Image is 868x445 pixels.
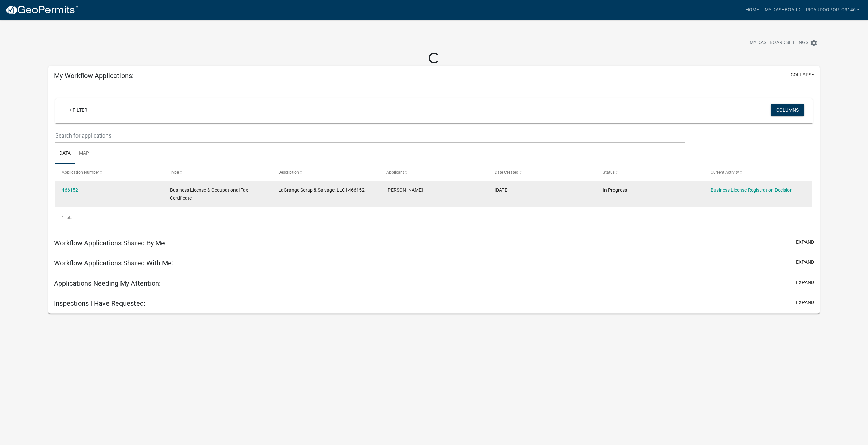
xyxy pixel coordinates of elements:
[711,187,793,193] a: Business License Registration Decision
[48,86,820,233] div: collapse
[704,164,812,181] datatable-header-cell: Current Activity
[495,187,509,193] span: 08/19/2025
[762,3,803,16] a: My Dashboard
[771,104,804,116] button: Columns
[272,164,380,181] datatable-header-cell: Description
[278,187,365,193] span: LaGrange Scrap & Salvage, LLC | 466152
[55,164,163,181] datatable-header-cell: Application Number
[163,164,272,181] datatable-header-cell: Type
[744,36,823,49] button: My Dashboard Settingssettings
[55,143,75,164] a: Data
[743,3,762,16] a: Home
[796,239,814,246] button: expand
[603,187,627,193] span: In Progress
[803,3,863,16] a: ricardooporto3146
[62,170,99,175] span: Application Number
[75,143,93,164] a: Map
[386,187,423,193] span: Ricardo Oporto
[711,170,739,175] span: Current Activity
[54,279,161,287] h5: Applications Needing My Attention:
[750,39,808,47] span: My Dashboard Settings
[54,259,173,267] h5: Workflow Applications Shared With Me:
[54,299,145,307] h5: Inspections I Have Requested:
[596,164,704,181] datatable-header-cell: Status
[170,170,179,175] span: Type
[796,299,814,306] button: expand
[62,187,78,193] a: 466152
[55,129,685,143] input: Search for applications
[796,279,814,286] button: expand
[55,209,813,226] div: 1 total
[791,71,814,78] button: collapse
[796,259,814,266] button: expand
[380,164,488,181] datatable-header-cell: Applicant
[54,239,167,247] h5: Workflow Applications Shared By Me:
[278,170,299,175] span: Description
[495,170,518,175] span: Date Created
[386,170,404,175] span: Applicant
[170,187,248,201] span: Business License & Occupational Tax Certificate
[603,170,615,175] span: Status
[488,164,596,181] datatable-header-cell: Date Created
[810,39,818,47] i: settings
[54,72,134,80] h5: My Workflow Applications:
[63,104,93,116] a: + Filter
